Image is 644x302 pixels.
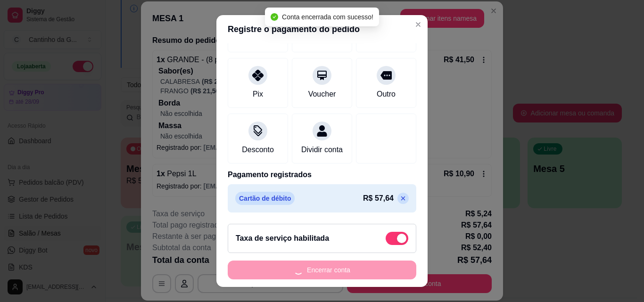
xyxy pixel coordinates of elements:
[242,144,274,155] div: Desconto
[301,144,343,155] div: Dividir conta
[282,13,373,21] span: Conta encerrada com sucesso!
[411,17,426,32] button: Close
[236,233,329,244] h2: Taxa de serviço habilitada
[228,169,416,180] p: Pagamento registrados
[363,193,394,204] p: R$ 57,64
[253,89,263,100] div: Pix
[235,192,295,205] p: Cartão de débito
[271,13,278,21] span: check-circle
[308,89,336,100] div: Voucher
[216,15,428,43] header: Registre o pagamento do pedido
[377,89,396,100] div: Outro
